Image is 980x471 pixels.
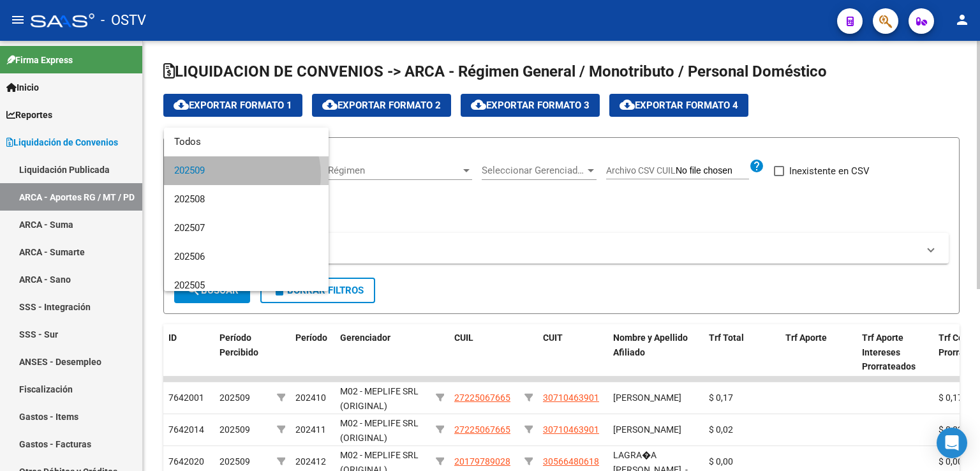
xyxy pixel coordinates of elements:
[174,128,318,156] span: Todos
[174,214,318,243] span: 202507
[174,156,318,185] span: 202509
[937,428,967,458] div: Open Intercom Messenger
[174,185,318,214] span: 202508
[174,271,318,300] span: 202505
[174,243,318,271] span: 202506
